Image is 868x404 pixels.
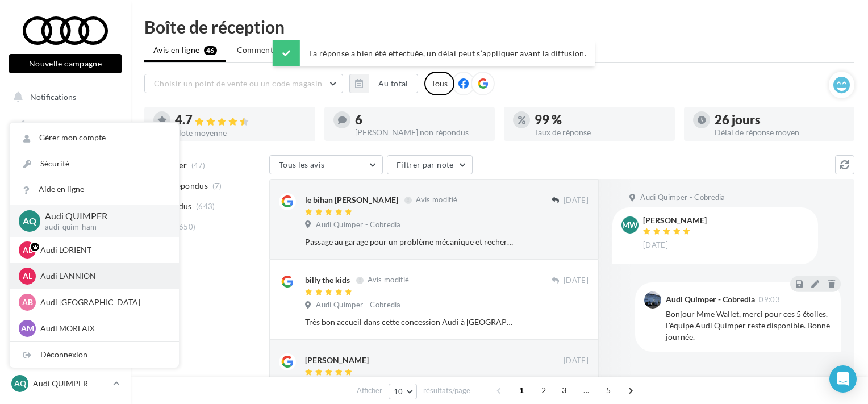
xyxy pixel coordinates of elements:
[535,128,666,136] div: Taux de réponse
[23,214,36,227] span: AQ
[23,244,32,256] span: AL
[21,323,34,334] span: AM
[7,171,124,195] a: Visibilité en ligne
[23,270,32,282] span: AL
[355,128,486,136] div: [PERSON_NAME] non répondus
[424,72,454,95] div: Tous
[349,74,418,93] button: Au total
[643,240,668,251] span: [DATE]
[10,125,179,151] a: Gérer mon compte
[564,195,589,206] span: [DATE]
[175,114,306,127] div: 4.7
[10,151,179,177] a: Sécurité
[355,114,486,126] div: 6
[33,378,108,389] p: Audi QUIMPER
[715,114,846,126] div: 26 jours
[357,385,382,396] span: Afficher
[305,274,350,286] div: billy the kids
[212,181,222,190] span: (7)
[622,219,638,231] span: MW
[599,381,617,399] span: 5
[30,120,69,130] span: Opérations
[22,297,33,308] span: AB
[10,342,179,368] div: Déconnexion
[7,199,124,223] a: Campagnes
[237,44,291,56] span: Commentaires
[387,155,473,174] button: Filtrer par note
[45,222,161,232] p: audi-quim-ham
[389,384,418,399] button: 10
[40,270,165,282] p: Audi LANNION
[577,381,595,399] span: ...
[279,160,325,169] span: Tous les avis
[305,236,515,248] div: Passage au garage pour un problème mécanique et recherche de panne. Accueil excellent ! Explicati...
[7,227,124,251] a: Médiathèque
[7,141,124,166] a: Boîte de réception46
[666,309,832,343] div: Bonjour Mme Wallet, merci pour ces 5 étoiles. L'équipe Audi Quimper reste disponible. Bonne journée.
[394,387,403,396] span: 10
[45,210,161,223] p: Audi QUIMPER
[305,316,515,328] div: Très bon accueil dans cette concession Audi à [GEOGRAPHIC_DATA]. L'équipe est vraiment très sympa...
[177,222,196,231] span: (650)
[40,297,165,308] p: Audi [GEOGRAPHIC_DATA]
[175,129,306,137] div: Note moyenne
[40,244,165,256] p: Audi LORIENT
[9,373,122,394] a: AQ Audi QUIMPER
[368,276,409,285] span: Avis modifié
[369,74,418,93] button: Au total
[305,355,369,366] div: [PERSON_NAME]
[316,220,400,230] span: Audi Quimper - Cobredia
[40,323,165,334] p: Audi MORLAIX
[535,381,553,399] span: 2
[155,180,208,191] span: Non répondus
[144,74,343,93] button: Choisir un point de vente ou un code magasin
[305,194,398,206] div: le bihan [PERSON_NAME]
[9,54,122,73] button: Nouvelle campagne
[829,365,857,393] div: Open Intercom Messenger
[759,296,780,303] span: 09:03
[316,300,400,310] span: Audi Quimper - Cobredia
[564,356,589,366] span: [DATE]
[273,40,595,66] div: La réponse a bien été effectuée, un délai peut s’appliquer avant la diffusion.
[14,378,26,389] span: AQ
[640,193,725,203] span: Audi Quimper - Cobredia
[7,85,119,109] button: Notifications
[154,78,322,88] span: Choisir un point de vente ou un code magasin
[196,202,215,211] span: (643)
[512,381,531,399] span: 1
[555,381,573,399] span: 3
[269,155,383,174] button: Tous les avis
[30,92,76,102] span: Notifications
[144,18,854,35] div: Boîte de réception
[7,256,124,289] a: PLV et print personnalisable
[7,114,124,138] a: Opérations
[643,216,707,224] div: [PERSON_NAME]
[715,128,846,136] div: Délai de réponse moyen
[535,114,666,126] div: 99 %
[564,276,589,286] span: [DATE]
[423,385,470,396] span: résultats/page
[416,195,457,205] span: Avis modifié
[10,177,179,202] a: Aide en ligne
[666,295,755,303] div: Audi Quimper - Cobredia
